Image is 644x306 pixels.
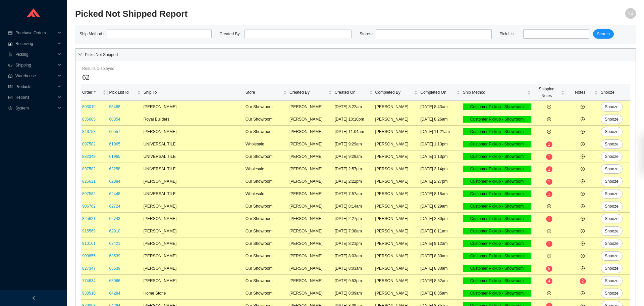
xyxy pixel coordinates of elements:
sup: 1 [546,154,552,160]
a: 910161 [82,241,96,246]
td: UNIVERSAL TILE [142,150,244,163]
td: [PERSON_NAME] [288,200,333,213]
td: [PERSON_NAME] [374,250,419,262]
div: Customer Pickup - Showroom [463,178,531,185]
span: plus-circle [581,167,585,171]
td: [DATE] 7:57am [333,188,374,200]
span: Snooze [605,290,619,297]
td: [PERSON_NAME] [288,262,333,275]
span: 1 [548,217,550,221]
span: plus-circle [581,155,585,159]
span: 1 [548,242,550,246]
span: Snooze [605,277,619,284]
th: Ship Method sortable [462,84,532,101]
div: Customer Pickup - Showroom [463,215,531,222]
button: Snooze [601,115,623,124]
td: [DATE] 8:52am [419,275,462,287]
td: [PERSON_NAME] [374,287,419,300]
sup: 4 [546,278,552,284]
td: Our Showroom [244,225,288,237]
td: [DATE] 3:14pm [419,163,462,175]
span: plus-circle [547,105,551,109]
button: Snooze [601,264,623,273]
td: [PERSON_NAME] [288,101,333,113]
span: Created By [289,89,327,96]
sup: 5 [546,266,552,272]
sup: 1 [546,216,552,222]
span: Reports [15,92,56,103]
td: [PERSON_NAME] [374,275,419,287]
td: Our Showroom [244,175,288,188]
th: Pick List Id sortable [108,84,142,101]
span: 1 [548,142,550,147]
a: 774634 [82,278,96,283]
td: Our Showroom [244,237,288,250]
td: [PERSON_NAME] [374,175,419,188]
div: Customer Pickup - Showroom [463,103,531,110]
span: 1 [548,155,550,159]
td: [PERSON_NAME] [288,163,333,175]
span: Ship Method [463,89,526,96]
sup: 2 [580,278,586,284]
span: Snooze [605,215,619,222]
sup: 1 [546,179,552,185]
span: plus-circle [547,254,551,258]
span: plus-circle [581,130,585,134]
td: [DATE] 8:03am [333,250,374,262]
td: [PERSON_NAME] [374,213,419,225]
span: Snooze [605,103,619,110]
td: Wholesale [244,138,288,150]
span: Snooze [605,128,619,135]
button: Snooze [601,139,623,149]
td: [PERSON_NAME] [288,250,333,262]
div: Customer Pickup - Showroom [463,153,531,160]
td: [DATE] 8:03am [333,262,374,275]
span: Pick List Id [109,89,136,96]
td: [PERSON_NAME] [288,188,333,200]
td: [PERSON_NAME] [374,138,419,150]
a: 61965 [109,154,120,159]
td: UNIVERSAL TILE [142,138,244,150]
td: [PERSON_NAME] [142,275,244,287]
span: plus-circle [581,217,585,221]
td: [DATE] 9:12am [419,237,462,250]
td: [DATE] 11:04am [333,126,374,138]
button: Snooze [601,177,623,186]
button: Snooze [601,202,623,211]
span: Order # [82,89,101,96]
td: Our Showroom [244,126,288,138]
th: Shipping Notes sortable [532,84,566,101]
td: Our Showroom [244,275,288,287]
td: [PERSON_NAME] [288,175,333,188]
a: 62384 [109,179,120,184]
td: [DATE] 8:26am [419,113,462,126]
td: [PERSON_NAME] [142,262,244,275]
a: 835605 [82,117,96,122]
button: Snooze [601,164,623,174]
a: 61965 [109,142,120,146]
td: [DATE] 7:38am [333,225,374,237]
td: [DATE] 8:35am [419,287,462,300]
td: [PERSON_NAME] [142,250,244,262]
span: Snooze [605,265,619,272]
span: Created On [335,89,368,96]
div: Customer Pickup - Showroom [463,116,531,123]
span: YS [628,8,633,19]
a: 897582 [82,167,96,171]
td: [DATE] 10:10pm [333,113,374,126]
td: [PERSON_NAME] [374,163,419,175]
span: System [15,103,56,114]
th: Snooze [599,84,630,101]
td: [DATE] 2:22pm [333,175,374,188]
span: plus-circle [547,117,551,121]
th: Completed By sortable [374,84,419,101]
div: Customer Pickup - Showroom [463,277,531,284]
div: Customer Pickup - Showroom [463,203,531,210]
span: Snooze [605,141,619,147]
span: Snooze [605,240,619,247]
a: 882349 [82,154,96,159]
span: Snooze [605,153,619,160]
a: 827347 [82,266,96,271]
a: 915569 [82,229,96,233]
span: 2 [582,279,584,283]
